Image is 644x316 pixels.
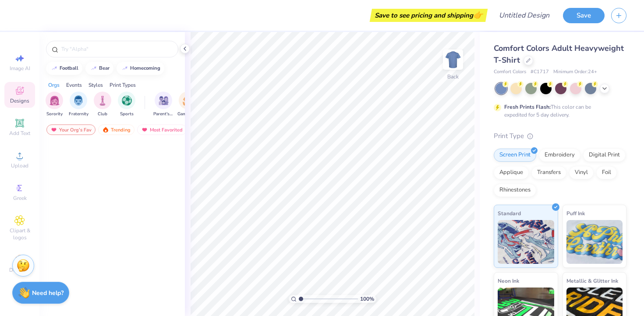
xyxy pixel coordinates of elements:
img: Parent's Weekend Image [159,96,169,106]
span: Neon Ink [498,276,519,285]
span: Sports [120,111,134,117]
div: Orgs [48,81,60,89]
div: Vinyl [569,166,594,179]
div: Styles [88,81,103,89]
div: filter for Sorority [46,92,63,117]
div: Print Type [494,131,626,141]
div: Transfers [531,166,566,179]
span: Clipart & logos [4,227,35,241]
span: Minimum Order: 24 + [553,68,597,76]
div: Most Favorited [137,124,187,135]
span: # C1717 [531,68,549,76]
img: most_fav.gif [50,127,57,133]
img: trend_line.gif [90,66,97,71]
strong: Need help? [32,289,64,297]
img: Puff Ink [566,220,623,264]
span: Club [98,111,107,117]
span: Fraternity [69,111,88,117]
div: Your Org's Fav [46,124,96,135]
span: Game Day [177,111,198,117]
div: Save to see pricing and shipping [372,9,485,22]
div: This color can be expedited for 5 day delivery. [504,103,612,119]
div: Print Types [110,81,136,89]
span: Decorate [9,266,30,273]
div: filter for Club [94,92,111,117]
div: Embroidery [539,149,580,162]
img: Game Day Image [183,96,193,106]
img: Standard [498,220,554,264]
span: Greek [13,195,27,202]
img: most_fav.gif [141,127,148,133]
span: Add Text [9,130,30,137]
div: Back [447,73,459,81]
div: filter for Sports [118,92,135,117]
div: Screen Print [494,149,536,162]
span: Standard [498,209,521,218]
img: trend_line.gif [51,66,58,71]
img: Club Image [98,96,107,106]
span: Comfort Colors Adult Heavyweight T-Shirt [494,43,624,65]
span: Puff Ink [566,209,585,218]
input: Untitled Design [492,7,556,24]
button: homecoming [117,62,164,75]
img: Fraternity Image [74,96,83,106]
button: filter button [177,92,198,117]
div: homecoming [130,66,160,71]
span: Metallic & Glitter Ink [566,276,618,285]
button: filter button [69,92,88,117]
div: Events [66,81,82,89]
span: Parent's Weekend [153,111,173,117]
div: filter for Parent's Weekend [153,92,173,117]
button: filter button [94,92,111,117]
div: filter for Game Day [177,92,198,117]
span: Comfort Colors [494,68,526,76]
img: Sports Image [122,96,132,106]
span: Image AI [10,65,30,72]
img: trending.gif [102,127,109,133]
button: filter button [118,92,135,117]
div: Foil [596,166,617,179]
div: Applique [494,166,529,179]
span: Designs [10,97,29,104]
div: Digital Print [583,149,626,162]
img: Sorority Image [50,96,60,106]
button: Save [563,8,605,23]
strong: Fresh Prints Flash: [504,103,551,110]
div: filter for Fraternity [69,92,88,117]
input: Try "Alpha" [60,45,173,53]
span: 👉 [473,10,483,20]
button: filter button [46,92,63,117]
img: trend_line.gif [121,66,128,71]
span: Upload [11,162,28,169]
div: bear [99,66,110,71]
img: Back [444,51,462,68]
span: 100 % [360,295,374,303]
div: Rhinestones [494,184,536,197]
span: Sorority [46,111,63,117]
div: football [60,66,78,71]
div: Trending [98,124,134,135]
button: bear [85,62,113,75]
button: football [46,62,82,75]
button: filter button [153,92,173,117]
